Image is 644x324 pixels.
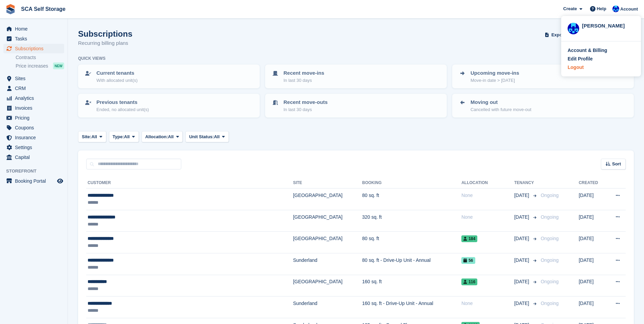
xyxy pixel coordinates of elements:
[514,300,531,307] span: [DATE]
[514,257,531,264] span: [DATE]
[293,210,362,232] td: [GEOGRAPHIC_DATA]
[544,29,573,40] button: Export
[461,300,514,307] div: None
[597,5,606,12] span: Help
[293,232,362,253] td: [GEOGRAPHIC_DATA]
[541,193,559,198] span: Ongoing
[514,214,531,221] span: [DATE]
[293,188,362,210] td: [GEOGRAPHIC_DATA]
[362,275,461,296] td: 160 sq. ft
[142,131,183,142] button: Allocation: All
[78,29,132,38] h1: Subscriptions
[461,278,477,285] span: 116
[79,94,259,117] a: Previous tenants Ended, no allocated unit(s)
[15,34,56,43] span: Tasks
[79,65,259,88] a: Current tenants With allocated unit(s)
[541,279,559,284] span: Ongoing
[86,178,293,188] th: Customer
[461,178,514,188] th: Allocation
[620,6,638,13] span: Account
[568,23,579,34] img: Kelly Neesham
[453,94,633,117] a: Moving out Cancelled with future move-out
[96,69,137,77] p: Current tenants
[214,133,220,140] span: All
[283,106,328,113] p: In last 30 days
[541,257,559,263] span: Ongoing
[3,133,64,142] a: menu
[471,69,519,77] p: Upcoming move-ins
[3,113,64,123] a: menu
[579,296,606,318] td: [DATE]
[124,133,130,140] span: All
[3,24,64,34] a: menu
[78,55,106,61] h6: Quick views
[3,103,64,113] a: menu
[362,210,461,232] td: 320 sq. ft
[5,4,16,14] img: stora-icon-8386f47178a22dfd0bd8f6a31ec36ba5ce8667c1dd55bd0f319d3a0aa187defe.svg
[568,55,593,62] div: Edit Profile
[612,5,619,12] img: Kelly Neesham
[266,94,446,117] a: Recent move-outs In last 30 days
[15,44,56,53] span: Subscriptions
[514,235,531,242] span: [DATE]
[3,44,64,53] a: menu
[15,133,56,142] span: Insurance
[471,106,531,113] p: Cancelled with future move-out
[3,74,64,83] a: menu
[612,161,621,167] span: Sort
[168,133,174,140] span: All
[541,214,559,220] span: Ongoing
[551,32,565,38] span: Export
[96,98,149,106] p: Previous tenants
[579,253,606,275] td: [DATE]
[362,178,461,188] th: Booking
[568,55,634,62] a: Edit Profile
[514,178,538,188] th: Tenancy
[362,296,461,318] td: 160 sq. ft - Drive-Up Unit - Annual
[16,63,48,69] span: Price increases
[15,103,56,113] span: Invoices
[78,39,132,47] p: Recurring billing plans
[3,176,64,186] a: menu
[362,188,461,210] td: 80 sq. ft
[15,84,56,93] span: CRM
[579,188,606,210] td: [DATE]
[579,275,606,296] td: [DATE]
[3,84,64,93] a: menu
[109,131,139,142] button: Type: All
[18,3,68,15] a: SCA Self Storage
[96,77,137,84] p: With allocated unit(s)
[3,143,64,152] a: menu
[78,131,106,142] button: Site: All
[113,133,124,140] span: Type:
[15,93,56,103] span: Analytics
[541,236,559,241] span: Ongoing
[15,74,56,83] span: Sites
[514,278,531,285] span: [DATE]
[3,34,64,43] a: menu
[145,133,168,140] span: Allocation:
[579,210,606,232] td: [DATE]
[461,214,514,221] div: None
[15,24,56,34] span: Home
[293,275,362,296] td: [GEOGRAPHIC_DATA]
[283,98,328,106] p: Recent move-outs
[91,133,97,140] span: All
[568,64,584,71] div: Logout
[16,54,64,61] a: Contracts
[362,253,461,275] td: 80 sq. ft - Drive-Up Unit - Annual
[6,168,68,175] span: Storefront
[56,177,64,185] a: Preview store
[563,5,577,12] span: Create
[3,93,64,103] a: menu
[293,178,362,188] th: Site
[579,232,606,253] td: [DATE]
[189,133,214,140] span: Unit Status:
[283,69,324,77] p: Recent move-ins
[53,62,64,69] div: NEW
[471,98,531,106] p: Moving out
[15,176,56,186] span: Booking Portal
[185,131,228,142] button: Unit Status: All
[461,192,514,199] div: None
[15,152,56,162] span: Capital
